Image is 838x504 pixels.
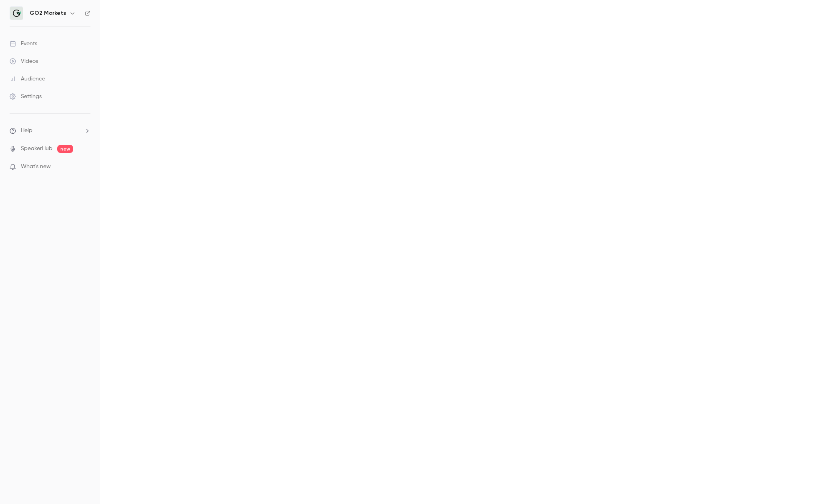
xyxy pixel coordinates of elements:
[10,40,37,48] div: Events
[10,75,45,83] div: Audience
[21,145,52,153] a: SpeakerHub
[30,9,66,17] h6: GO2 Markets
[21,163,51,171] span: What's new
[10,92,42,100] div: Settings
[57,145,73,153] span: new
[10,7,23,20] img: GO2 Markets
[10,127,90,135] li: help-dropdown-opener
[10,57,38,65] div: Videos
[21,127,32,135] span: Help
